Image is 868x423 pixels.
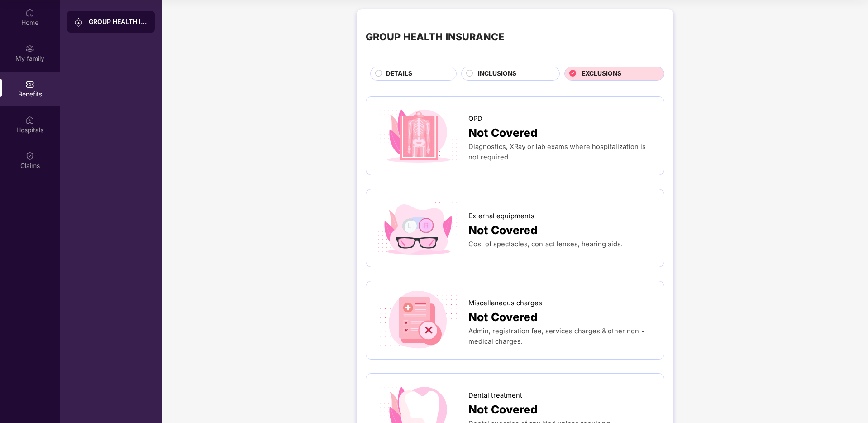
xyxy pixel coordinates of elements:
[478,69,516,79] span: INCLUSIONS
[25,80,34,89] img: svg+xml;base64,PHN2ZyBpZD0iQmVuZWZpdHMiIHhtbG5zPSJodHRwOi8vd3d3LnczLm9yZy8yMDAwL3N2ZyIgd2lkdGg9Ij...
[366,29,504,44] div: GROUP HEALTH INSURANCE
[582,69,621,79] span: EXCLUSIONS
[468,114,482,124] span: OPD
[386,69,412,79] span: DETAILS
[74,18,83,27] img: svg+xml;base64,PHN2ZyB3aWR0aD0iMjAiIGhlaWdodD0iMjAiIHZpZXdCb3g9IjAgMCAyMCAyMCIgZmlsbD0ibm9uZSIgeG...
[468,143,646,161] span: Diagnostics, XRay or lab exams where hospitalization is not required.
[468,308,538,326] span: Not Covered
[25,44,34,53] img: svg+xml;base64,PHN2ZyB3aWR0aD0iMjAiIGhlaWdodD0iMjAiIHZpZXdCb3g9IjAgMCAyMCAyMCIgZmlsbD0ibm9uZSIgeG...
[468,221,538,239] span: Not Covered
[375,290,461,350] img: icon
[468,211,534,221] span: External equipments
[468,240,623,248] span: Cost of spectacles, contact lenses, hearing aids.
[468,327,645,346] span: Admin, registration fee, services charges & other non - medical charges.
[375,198,461,258] img: icon
[468,401,538,418] span: Not Covered
[375,106,461,166] img: icon
[25,8,34,17] img: svg+xml;base64,PHN2ZyBpZD0iSG9tZSIgeG1sbnM9Imh0dHA6Ly93d3cudzMub3JnLzIwMDAvc3ZnIiB3aWR0aD0iMjAiIG...
[468,124,538,142] span: Not Covered
[25,115,34,125] img: svg+xml;base64,PHN2ZyBpZD0iSG9zcGl0YWxzIiB4bWxucz0iaHR0cDovL3d3dy53My5vcmcvMjAwMC9zdmciIHdpZHRoPS...
[89,17,148,26] div: GROUP HEALTH INSURANCE
[25,151,34,160] img: svg+xml;base64,PHN2ZyBpZD0iQ2xhaW0iIHhtbG5zPSJodHRwOi8vd3d3LnczLm9yZy8yMDAwL3N2ZyIgd2lkdGg9IjIwIi...
[468,298,542,308] span: Miscellaneous charges
[468,390,522,401] span: Dental treatment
